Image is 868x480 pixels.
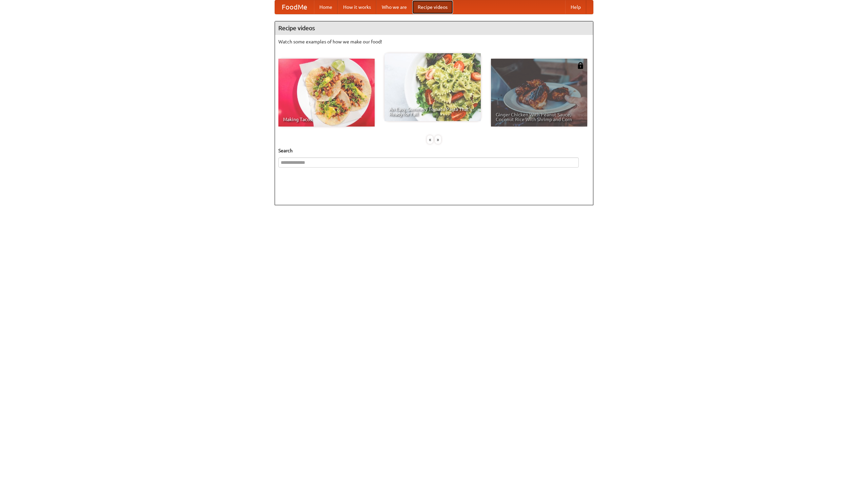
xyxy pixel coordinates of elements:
a: Making Tacos [278,59,375,127]
h5: Search [278,147,590,154]
a: How it works [338,0,376,14]
div: « [427,135,433,144]
span: Making Tacos [283,117,370,122]
img: 483408.png [577,62,584,69]
a: An Easy, Summery Tomato Pasta That's Ready for Fall [384,53,481,121]
a: Home [314,0,338,14]
a: FoodMe [275,0,314,14]
p: Watch some examples of how we make our food! [278,38,590,45]
div: » [435,135,441,144]
a: Help [565,0,586,14]
span: An Easy, Summery Tomato Pasta That's Ready for Fall [389,107,476,116]
h4: Recipe videos [275,21,593,35]
a: Recipe videos [412,0,453,14]
a: Who we are [376,0,412,14]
